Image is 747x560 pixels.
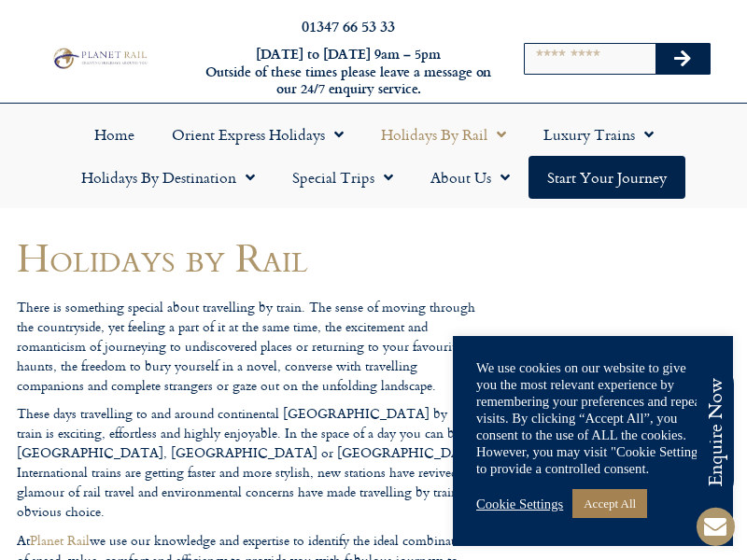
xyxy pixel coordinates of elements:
[9,113,738,199] nav: Menu
[529,156,685,199] a: Start your Journey
[204,46,493,98] h6: [DATE] to [DATE] 9am – 5pm Outside of these times please leave a message on our 24/7 enquiry serv...
[302,15,395,36] a: 01347 66 53 33
[274,156,412,199] a: Special Trips
[49,46,149,70] img: Planet Rail Train Holidays Logo
[655,44,710,74] button: Search
[412,156,529,199] a: About Us
[572,489,647,518] a: Accept All
[525,113,672,156] a: Luxury Trains
[476,359,710,477] div: We use cookies on our website to give you the most relevant experience by remembering your prefer...
[476,496,563,512] a: Cookie Settings
[153,113,362,156] a: Orient Express Holidays
[76,113,153,156] a: Home
[63,156,274,199] a: Holidays by Destination
[362,113,525,156] a: Holidays by Rail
